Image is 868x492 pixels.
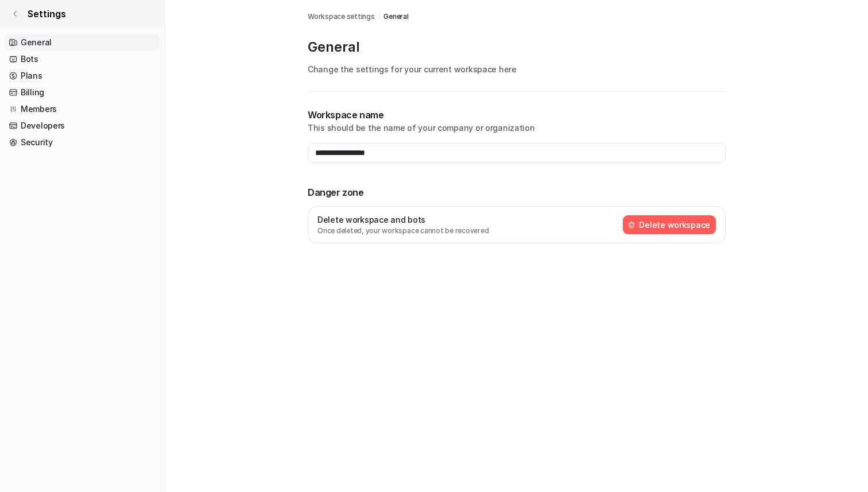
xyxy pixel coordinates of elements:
[5,51,160,67] a: Bots
[308,122,726,134] p: This should be the name of your company or organization
[5,34,160,51] a: General
[317,226,489,236] p: Once deleted, your workspace cannot be recovered
[308,38,726,56] p: General
[5,101,160,117] a: Members
[5,134,160,150] a: Security
[308,108,726,122] p: Workspace name
[308,63,726,75] p: Change the settings for your current workspace here
[5,68,160,84] a: Plans
[378,11,381,22] span: /
[317,214,489,226] p: Delete workspace and bots
[383,11,408,22] a: General
[623,215,716,234] button: Delete workspace
[5,84,160,100] a: Billing
[308,185,726,199] p: Danger zone
[308,11,375,22] a: Workspace settings
[28,7,66,21] span: Settings
[5,118,160,134] a: Developers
